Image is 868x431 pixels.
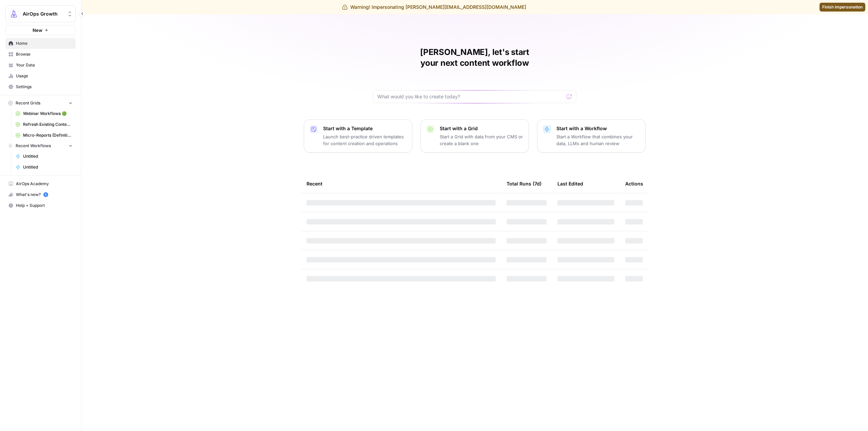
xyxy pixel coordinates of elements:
[5,178,76,189] a: AirOps Academy
[5,98,76,108] button: Recent Grids
[16,202,73,209] span: Help + Support
[820,3,865,12] a: Finish impersonation
[8,8,20,20] img: AirOps Growth Logo
[440,133,523,147] p: Start a Grid with data from your CMS or create a blank one
[16,40,73,46] span: Home
[5,60,76,71] a: Your Data
[420,119,529,153] button: Start with a GridStart a Grid with data from your CMS or create a blank one
[43,192,48,197] a: 5
[5,200,76,211] button: Help + Support
[556,125,640,132] p: Start with a Workflow
[537,119,646,153] button: Start with a WorkflowStart a Workflow that combines your data, LLMs and human review
[16,73,73,79] span: Usage
[23,164,73,170] span: Untitled
[23,121,73,128] span: Refresh Existing Content (1)
[16,181,73,187] span: AirOps Academy
[23,153,73,159] span: Untitled
[822,4,863,10] span: Finish impersonation
[323,133,407,147] p: Launch best-practice driven templates for content creation and operations
[323,125,407,132] p: Start with a Template
[342,4,526,11] div: Warning! Impersonating [PERSON_NAME][EMAIL_ADDRESS][DOMAIN_NAME]
[16,100,40,106] span: Recent Grids
[45,193,46,196] text: 5
[440,125,523,132] p: Start with a Grid
[13,162,76,173] a: Untitled
[13,119,76,130] a: Refresh Existing Content (1)
[5,49,76,60] a: Browse
[16,62,73,68] span: Your Data
[507,174,541,193] div: Total Runs (7d)
[33,27,42,34] span: New
[5,189,76,200] button: What's new? 5
[5,38,76,49] a: Home
[304,119,412,153] button: Start with a TemplateLaunch best-practice driven templates for content creation and operations
[5,81,76,92] a: Settings
[6,190,75,200] div: What's new?
[625,174,643,193] div: Actions
[307,174,496,193] div: Recent
[16,84,73,90] span: Settings
[23,111,73,117] span: Webinar Workflows 🟢
[373,47,576,68] h1: [PERSON_NAME], let's start your next content workflow
[5,5,76,22] button: Workspace: AirOps Growth
[23,11,64,17] span: AirOps Growth
[556,133,640,147] p: Start a Workflow that combines your data, LLMs and human review
[5,141,76,151] button: Recent Workflows
[13,151,76,162] a: Untitled
[5,71,76,81] a: Usage
[16,143,51,149] span: Recent Workflows
[557,174,583,193] div: Last Edited
[13,130,76,141] a: Micro-Reports (Definitions)
[5,25,76,35] button: New
[23,132,73,138] span: Micro-Reports (Definitions)
[377,93,564,100] input: What would you like to create today?
[16,51,73,57] span: Browse
[13,108,76,119] a: Webinar Workflows 🟢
